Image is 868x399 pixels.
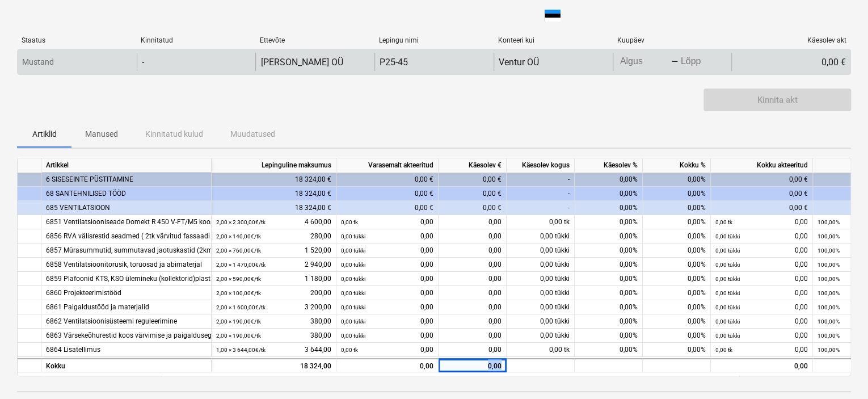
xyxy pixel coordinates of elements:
font: × [229,233,231,240]
font: × [229,290,231,296]
font: 6851 Ventilatsiooniseade Domekt R 450 V-FT/M5 koos juhtpuldiga c6.1 [46,218,266,226]
font: tk [256,290,261,296]
font: 0,00% [688,275,706,283]
font: 0,00% [620,275,638,283]
font: 0,00 [540,275,553,283]
font: 6857 Mürasummutid, summutavad jaotuskastid (2kmpl) [46,246,221,254]
font: 0,00 [341,262,352,268]
font: - [568,204,570,212]
font: 2 300,00€ [233,219,259,225]
font: tükki [353,290,365,296]
font: 0,00 [540,232,553,240]
font: 100,00% [818,247,840,254]
font: tükki [555,275,570,283]
font: × [229,276,231,282]
font: klaviatuuri_alla_nool [22,201,308,215]
font: 18 324,00 € [295,190,331,198]
font: 0,00% [688,261,706,268]
font: klaviatuuri_alla_nool [561,9,846,23]
font: 0,00% [688,346,706,354]
font: 100,00% [818,219,840,225]
font: 100,00% [818,318,840,325]
font: 6858 Ventilatsioonitorusik, toruosad ja abimaterjal [46,261,202,268]
font: 190,00€ [233,333,254,339]
font: tk [261,262,266,268]
font: 590,00€ [233,276,254,282]
font: 0,00 [715,247,727,254]
font: tk [261,304,266,310]
font: × [229,333,231,339]
font: tükki [728,276,740,282]
font: 0,00 [341,219,352,225]
font: 0,00 [795,275,808,283]
font: 0,00 [488,246,502,254]
font: / [259,347,261,353]
font: × [229,219,231,225]
font: 0,00 [715,347,727,353]
font: 0,00% [688,204,706,212]
font: tükki [555,303,570,311]
font: 380,00 [310,331,331,339]
font: tükki [353,276,365,282]
font: Konteeri kui [498,36,534,44]
font: 0,00% [688,246,706,254]
font: Kuupäev [617,36,644,44]
font: 0,00% [620,289,638,297]
font: 0,00 [341,347,352,353]
font: tükki [555,261,570,268]
font: Kokku akteeritud [757,161,808,169]
font: 100,00% [818,333,840,339]
font: 0,00 [341,304,352,310]
font: / [254,233,256,240]
font: tükki [353,233,365,240]
font: tükki [728,233,740,240]
font: 0,00 [341,247,352,254]
font: 2,00 [216,304,227,310]
font: / [259,262,261,268]
font: 0,00 [488,331,502,339]
font: 0,00 [715,304,727,310]
font: 0,00 [420,261,433,268]
font: 0,00% [688,289,706,297]
font: 18 324,00 € [295,204,331,212]
font: 100,00% [818,304,840,310]
font: × [229,347,231,353]
font: 0,00% [688,317,706,325]
font: tükki [728,290,740,296]
font: 100,00% [818,233,840,240]
font: tükki [353,318,365,325]
font: 0,00 [795,303,808,311]
font: 0,00% [620,331,638,339]
font: tükki [728,333,740,339]
font: 0,00% [620,218,638,226]
font: Käesolev akt [807,36,846,44]
font: tk [261,219,266,225]
font: 0,00 [488,317,502,325]
font: 100,00% [818,262,840,268]
font: Manused [85,129,118,138]
font: tükki [555,317,570,325]
font: tükki [555,246,570,254]
font: Kokku % [680,161,706,169]
font: 6856 RVA välisrestid seadmed ( 2tk värvitud fassaadi toonI) [46,232,230,240]
font: 685 VENTILATSIOON [46,204,110,212]
font: 2,00 [216,247,227,254]
font: × [229,318,231,325]
font: 0,00 [420,362,433,370]
font: 100,00% [818,347,840,353]
font: 0,00% [620,204,638,212]
font: 0,00 [420,303,433,311]
font: 0,00 € [821,57,846,68]
font: 1 600,00€ [233,304,259,310]
font: / [254,333,256,339]
font: × [229,247,231,254]
font: 4 600,00 [305,218,331,226]
font: tk [256,233,261,240]
font: 0,00% [688,190,706,198]
font: 0,00 € [415,190,433,198]
font: × [229,304,231,310]
font: 100,00% [818,276,840,282]
font: 100,00€ [233,290,254,296]
font: 18 324,00 € [295,175,331,183]
font: tk [728,219,732,225]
